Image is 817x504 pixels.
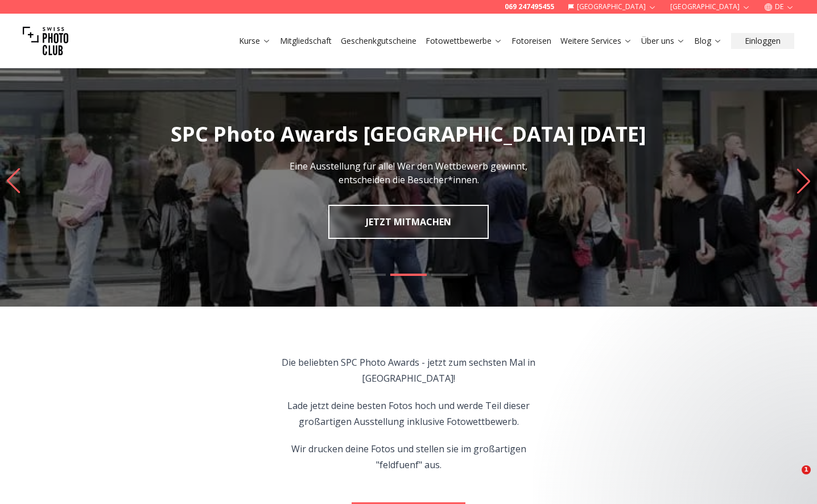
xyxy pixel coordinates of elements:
p: Lade jetzt deine besten Fotos hoch und werde Teil dieser großartigen Ausstellung inklusive Fotowe... [279,398,539,429]
a: Kurse [239,35,271,47]
a: Blog [694,35,722,47]
button: Fotowettbewerbe [421,33,507,49]
a: 069 247495455 [505,2,554,11]
button: Geschenkgutscheine [336,33,421,49]
a: Fotowettbewerbe [426,35,502,47]
button: Fotoreisen [507,33,556,49]
a: Weitere Services [560,35,632,47]
p: Die beliebten SPC Photo Awards - jetzt zum sechsten Mal in [GEOGRAPHIC_DATA]! [279,354,539,386]
p: Eine Ausstellung für alle! Wer den Wettbewerb gewinnt, entscheiden die Besucher*innen. [281,159,536,187]
a: Fotoreisen [511,35,551,47]
button: Blog [690,33,727,49]
span: 1 [802,465,811,474]
a: Geschenkgutscheine [341,35,416,47]
img: Swiss photo club [23,18,68,64]
p: Wir drucken deine Fotos und stellen sie im großartigen "feldfuenf" aus. [279,441,539,473]
button: Mitgliedschaft [275,33,336,49]
a: Mitgliedschaft [280,35,332,47]
button: Einloggen [731,33,794,49]
a: JETZT MITMACHEN [328,205,489,239]
iframe: Intercom live chat [778,465,806,493]
a: Über uns [641,35,685,47]
button: Weitere Services [556,33,637,49]
button: Über uns [637,33,690,49]
button: Kurse [234,33,275,49]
